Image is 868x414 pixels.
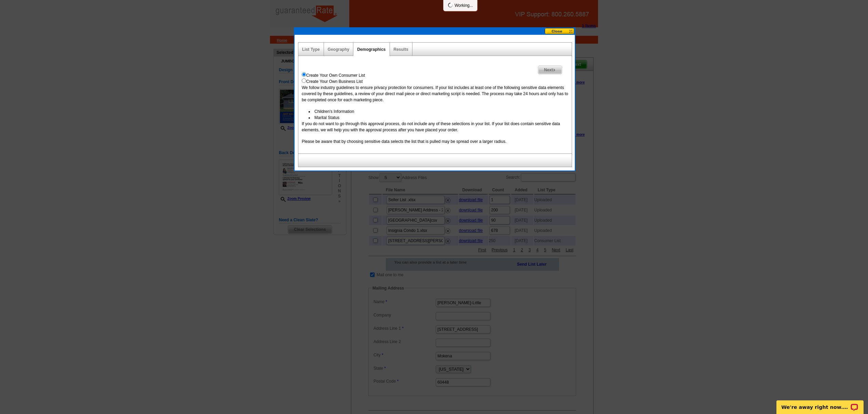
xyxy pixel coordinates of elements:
p: If you do not want to go through this approval process, do not include any of these selections in... [302,121,568,133]
a: List Type [302,47,320,52]
a: Geography [328,47,349,52]
p: Please be aware that by choosing sensitive data selects the list that is pulled may be spread ove... [302,138,568,145]
li: Marital Status [309,115,568,121]
div: Create Your Own Consumer List [302,72,568,78]
p: We follow industry guidelines to ensure privacy protection for consumers. If your list includes a... [302,85,568,103]
img: loading... [448,2,453,8]
a: Next [538,65,562,74]
a: Results [394,47,408,52]
iframe: LiveChat chat widget [772,393,868,414]
img: button-next-arrow-gray.png [553,69,556,72]
div: Create Your Own Business List [302,78,568,85]
li: Children's Information [309,108,568,115]
a: Demographics [357,47,385,52]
